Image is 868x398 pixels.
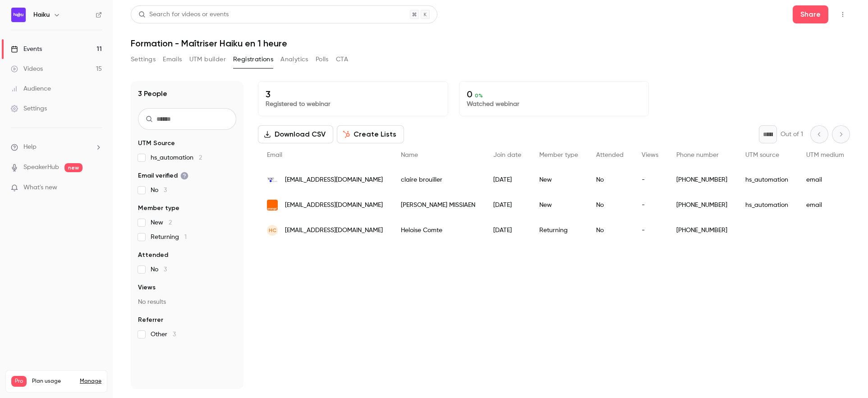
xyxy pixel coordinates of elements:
span: Plan usage [32,378,74,385]
div: - [633,167,667,192]
span: 3 [164,266,167,273]
button: Download CSV [258,125,333,143]
div: No [587,192,633,218]
span: HC [269,226,276,234]
span: Attended [596,152,624,158]
span: Referrer [138,316,163,325]
span: What's new [23,183,57,192]
span: Attended [138,251,168,260]
div: Returning [530,218,587,243]
button: Create Lists [337,125,404,143]
span: 3 [173,331,176,338]
span: Member type [539,152,578,158]
p: No results [138,297,236,307]
div: [DATE] [484,218,530,243]
div: New [530,192,587,218]
img: Haiku [11,8,26,22]
div: [PHONE_NUMBER] [667,167,736,192]
span: [EMAIL_ADDRESS][DOMAIN_NAME] [285,226,383,235]
div: Audience [11,84,51,93]
div: [DATE] [484,167,530,192]
button: Emails [163,52,182,67]
p: 3 [266,89,441,100]
img: wanadoo.fr [267,200,278,210]
div: No [587,218,633,243]
button: Analytics [280,52,308,67]
div: [PERSON_NAME] MISSIAEN [392,192,484,218]
span: Join date [493,152,521,158]
div: claire brouiller [392,167,484,192]
span: Email verified [138,171,188,180]
span: 1 [184,234,187,240]
span: Views [642,152,658,158]
div: Videos [11,64,43,73]
button: Registrations [233,52,273,67]
h1: 3 People [138,88,167,99]
div: [PHONE_NUMBER] [667,218,736,243]
div: email [797,192,853,218]
div: Heloise Comte [392,218,484,243]
h6: Haiku [33,10,50,19]
p: Watched webinar [467,100,642,109]
div: No [587,167,633,192]
span: [EMAIL_ADDRESS][DOMAIN_NAME] [285,201,383,210]
span: No [151,265,167,274]
div: - [633,218,667,243]
span: New [151,218,172,227]
button: Polls [316,52,329,67]
span: 0 % [475,92,483,99]
span: 2 [199,155,202,161]
span: new [64,163,83,172]
p: Out of 1 [781,130,803,139]
div: hs_automation [736,192,797,218]
button: UTM builder [189,52,226,67]
span: [EMAIL_ADDRESS][DOMAIN_NAME] [285,175,383,185]
section: facet-groups [138,139,236,339]
span: No [151,186,167,195]
h1: Formation - Maîtriser Haiku en 1 heure [131,38,850,49]
div: Search for videos or events [138,10,229,19]
span: Other [151,330,176,339]
button: Settings [131,52,156,67]
p: 0 [467,89,642,100]
span: Help [23,142,37,152]
button: CTA [336,52,348,67]
span: Email [267,152,282,158]
span: Member type [138,204,179,213]
span: Returning [151,233,187,242]
a: Manage [80,378,101,385]
div: [DATE] [484,192,530,218]
span: UTM medium [806,152,844,158]
span: hs_automation [151,153,202,162]
div: Settings [11,104,47,113]
li: help-dropdown-opener [11,142,102,152]
div: hs_automation [736,167,797,192]
div: New [530,167,587,192]
p: Registered to webinar [266,100,441,109]
span: Views [138,283,156,292]
a: SpeakerHub [23,163,59,172]
span: UTM source [745,152,779,158]
div: [PHONE_NUMBER] [667,192,736,218]
div: Events [11,45,42,54]
button: Share [793,5,828,23]
span: Phone number [676,152,719,158]
div: - [633,192,667,218]
span: Name [401,152,418,158]
span: Pro [11,376,27,387]
span: 3 [164,187,167,193]
span: UTM Source [138,139,175,148]
span: 2 [169,220,172,226]
img: mbc-avocats.fr [267,174,278,185]
div: email [797,167,853,192]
